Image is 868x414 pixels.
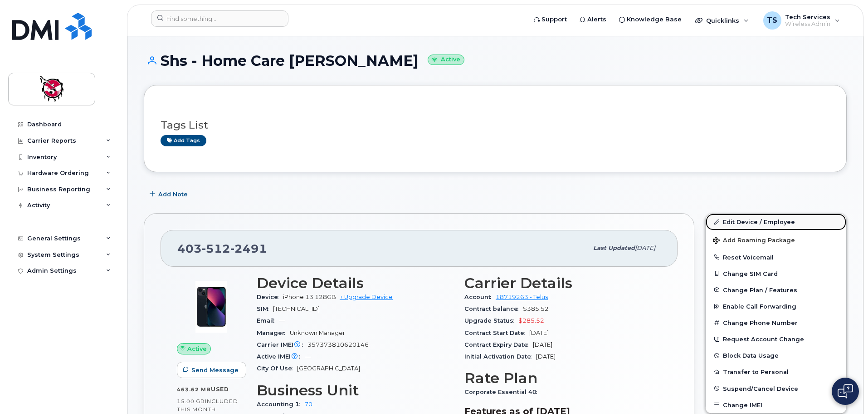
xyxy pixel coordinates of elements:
[161,120,830,131] h3: Tags List
[273,305,320,312] span: [TECHNICAL_ID]
[706,230,846,249] button: Add Roaming Package
[283,294,336,300] span: iPhone 13 128GB
[464,370,661,386] h3: Rate Plan
[723,286,797,293] span: Change Plan / Features
[706,298,846,314] button: Enable Call Forwarding
[257,305,273,312] span: SIM
[161,135,206,146] a: Add tags
[177,398,205,404] span: 15.00 GB
[257,365,297,372] span: City Of Use
[230,242,267,255] span: 2491
[706,314,846,331] button: Change Phone Number
[257,329,290,336] span: Manager
[177,242,267,255] span: 403
[257,382,454,399] h3: Business Unit
[257,353,305,360] span: Active IMEI
[464,275,661,291] h3: Carrier Details
[706,380,846,397] button: Suspend/Cancel Device
[496,294,548,300] a: 18719263 - Telus
[257,401,304,408] span: Accounting 1
[518,317,544,324] span: $285.52
[706,282,846,298] button: Change Plan / Features
[635,244,655,251] span: [DATE]
[257,341,307,348] span: Carrier IMEI
[706,397,846,413] button: Change IMEI
[464,317,518,324] span: Upgrade Status
[184,279,239,334] img: image20231002-4137094-11ngalm.jpeg
[706,364,846,380] button: Transfer to Personal
[529,329,549,336] span: [DATE]
[464,341,533,348] span: Contract Expiry Date
[307,341,369,348] span: 357373810620146
[838,384,853,399] img: Open chat
[144,186,195,202] button: Add Note
[464,389,541,395] span: Corporate Essential 40
[706,347,846,364] button: Block Data Usage
[706,331,846,347] button: Request Account Change
[177,362,246,378] button: Send Message
[177,386,211,393] span: 463.62 MB
[593,244,635,251] span: Last updated
[257,275,454,291] h3: Device Details
[290,329,345,336] span: Unknown Manager
[297,365,360,372] span: [GEOGRAPHIC_DATA]
[713,237,795,245] span: Add Roaming Package
[191,366,239,374] span: Send Message
[257,294,283,300] span: Device
[279,317,285,324] span: —
[305,353,311,360] span: —
[304,401,312,408] a: 70
[706,265,846,282] button: Change SIM Card
[464,329,529,336] span: Contract Start Date
[464,353,536,360] span: Initial Activation Date
[464,305,523,312] span: Contract balance
[464,294,496,300] span: Account
[158,190,188,199] span: Add Note
[536,353,556,360] span: [DATE]
[187,344,207,353] span: Active
[257,317,279,324] span: Email
[523,305,549,312] span: $385.52
[706,214,846,230] a: Edit Device / Employee
[723,385,798,392] span: Suspend/Cancel Device
[202,242,230,255] span: 512
[340,294,393,300] a: + Upgrade Device
[144,53,847,69] h1: Shs - Home Care [PERSON_NAME]
[211,386,229,393] span: used
[723,303,796,310] span: Enable Call Forwarding
[177,398,238,413] span: included this month
[533,341,552,348] span: [DATE]
[706,249,846,265] button: Reset Voicemail
[428,55,464,65] small: Active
